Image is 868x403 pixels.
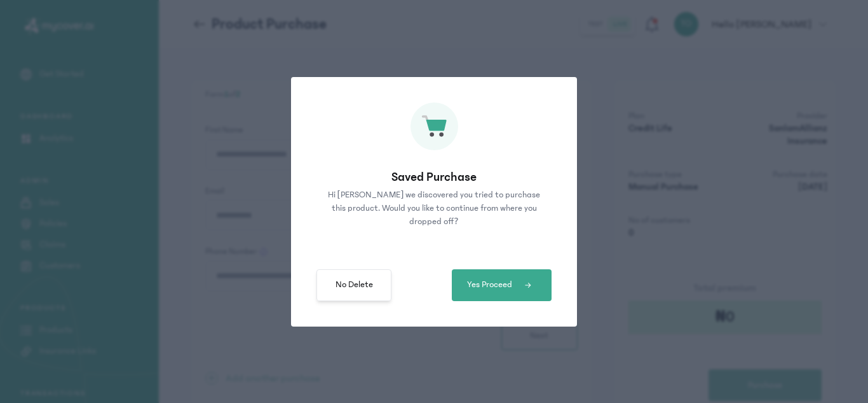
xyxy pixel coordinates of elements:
[467,278,512,292] span: Yes Proceed
[316,168,552,186] p: Saved Purchase
[452,269,552,301] button: Yes Proceed
[316,269,391,301] button: No Delete
[327,188,541,229] p: Hi [PERSON_NAME] we discovered you tried to purchase this product. Would you like to continue fro...
[336,278,373,292] span: No Delete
